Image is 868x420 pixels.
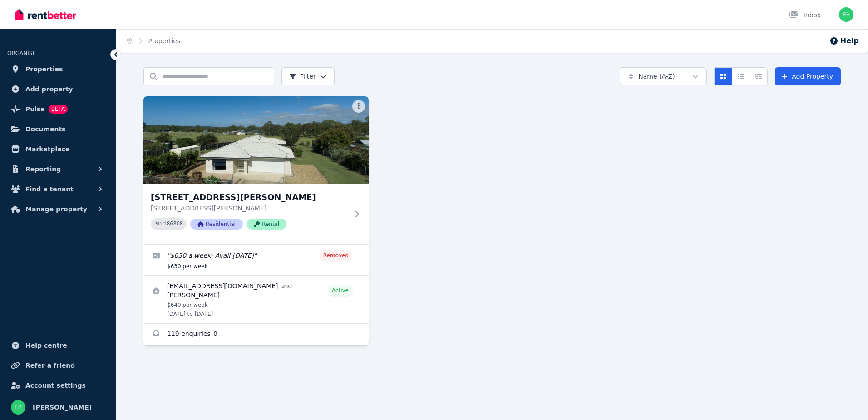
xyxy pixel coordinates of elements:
div: View options [714,67,768,85]
img: Elenna Barton [839,7,853,22]
span: Find a tenant [25,184,74,195]
button: Find a tenant [7,180,108,198]
img: 5 Fairway Drive, Hatton Vale [143,96,369,184]
span: Refer a friend [25,360,75,371]
a: Enquiries for 5 Fairway Drive, Hatton Vale [143,324,369,345]
small: PID [154,221,162,226]
span: Marketplace [25,144,69,155]
span: Pulse [25,104,45,115]
p: [STREET_ADDRESS][PERSON_NAME] [151,204,349,213]
button: Help [829,35,859,46]
span: Account settings [25,380,86,391]
span: Reporting [25,164,61,175]
img: Elenna Barton [11,400,25,415]
a: Refer a friend [7,356,108,375]
a: Account settings [7,376,108,395]
a: Help centre [7,336,108,355]
span: BETA [49,105,68,114]
span: Properties [25,64,63,75]
button: Filter [281,67,335,85]
span: [PERSON_NAME] [33,402,92,413]
button: Reporting [7,160,108,178]
a: Properties [7,60,108,78]
span: Add property [25,84,73,95]
a: Add property [7,80,108,98]
div: Inbox [789,10,821,20]
a: Documents [7,120,108,138]
a: Properties [148,37,181,45]
img: RentBetter [15,8,76,21]
button: Name (A-Z) [620,67,707,85]
span: Help centre [25,340,67,351]
a: View details for rennaethomas@hotmail.com and Keith Thomas [143,276,369,323]
a: Edit listing: $630 a week- Avail 4th Dec [143,245,369,275]
code: 186308 [163,221,183,227]
span: Name (A-Z) [638,72,675,81]
a: 5 Fairway Drive, Hatton Vale[STREET_ADDRESS][PERSON_NAME][STREET_ADDRESS][PERSON_NAME]PID 186308R... [143,96,369,244]
button: Expanded list view [750,67,768,85]
button: Manage property [7,200,108,218]
a: PulseBETA [7,100,108,118]
a: Marketplace [7,140,108,158]
span: ORGANISE [7,50,36,56]
span: Documents [25,124,66,135]
a: Add Property [775,67,841,85]
span: Filter [289,72,316,81]
button: Compact list view [732,67,750,85]
span: Residential [190,219,243,230]
span: Manage property [25,204,87,215]
button: More options [352,100,365,113]
nav: Breadcrumb [116,29,191,53]
button: Card view [714,67,732,85]
span: Rental [247,219,286,230]
h3: [STREET_ADDRESS][PERSON_NAME] [151,191,349,204]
